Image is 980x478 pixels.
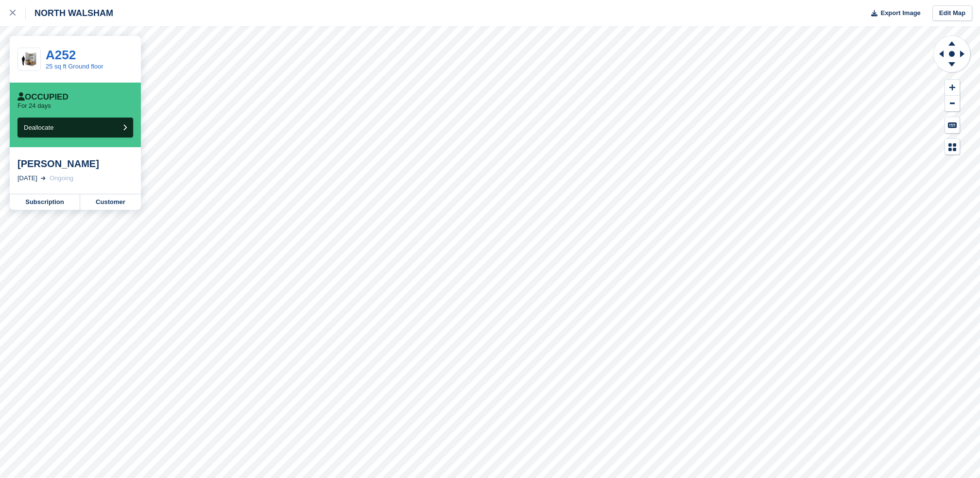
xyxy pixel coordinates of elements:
[26,7,113,19] div: NORTH WALSHAM
[865,5,921,21] button: Export Image
[880,8,920,18] span: Export Image
[41,176,46,180] img: arrow-right-light-icn-cde0832a797a2874e46488d9cf13f60e5c3a73dbe684e267c42b8395dfbc2abf.svg
[24,124,53,131] span: Deallocate
[17,92,69,102] div: Occupied
[46,48,76,62] a: A252
[945,96,960,112] button: Zoom Out
[17,102,51,110] p: For 24 days
[945,117,960,133] button: Keyboard Shortcuts
[46,63,103,70] a: 25 sq ft Ground floor
[80,194,141,210] a: Customer
[10,194,80,210] a: Subscription
[932,5,972,21] a: Edit Map
[17,173,37,183] div: [DATE]
[945,139,960,155] button: Map Legend
[50,173,73,183] div: Ongoing
[17,118,133,137] button: Deallocate
[18,51,40,68] img: 25-sqft-unit.jpg
[945,80,960,96] button: Zoom In
[17,158,133,170] div: [PERSON_NAME]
